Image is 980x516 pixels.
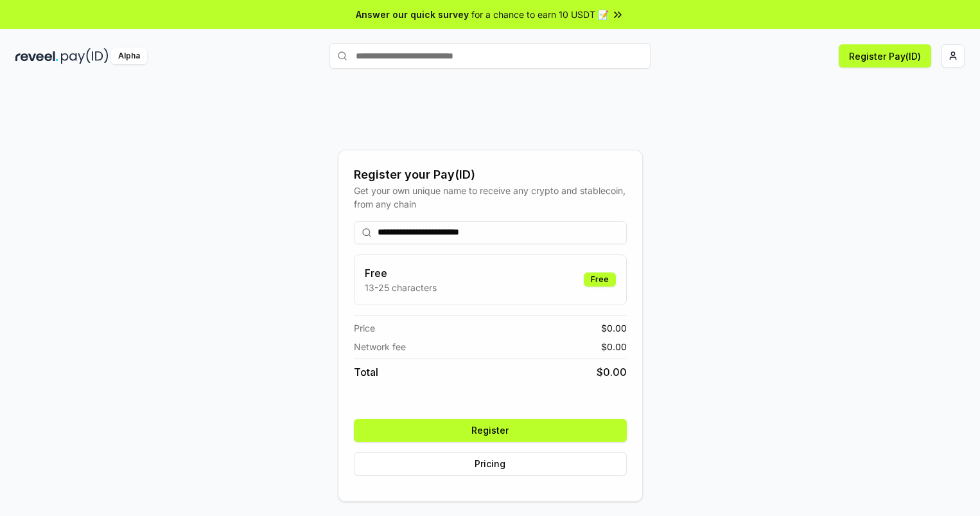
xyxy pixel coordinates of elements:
[15,48,58,64] img: reveel_dark
[365,281,437,294] p: 13-25 characters
[839,44,931,67] button: Register Pay(ID)
[354,321,375,335] span: Price
[354,184,627,211] div: Get your own unique name to receive any crypto and stablecoin, from any chain
[61,48,109,64] img: pay_id
[356,8,469,21] span: Answer our quick survey
[354,340,406,353] span: Network fee
[584,272,616,287] div: Free
[597,364,627,380] span: $ 0.00
[354,452,627,476] button: Pricing
[354,166,627,184] div: Register your Pay(ID)
[471,8,609,21] span: for a chance to earn 10 USDT 📝
[354,419,627,442] button: Register
[365,265,437,281] h3: Free
[601,340,627,353] span: $ 0.00
[354,364,378,380] span: Total
[601,321,627,335] span: $ 0.00
[111,48,147,64] div: Alpha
